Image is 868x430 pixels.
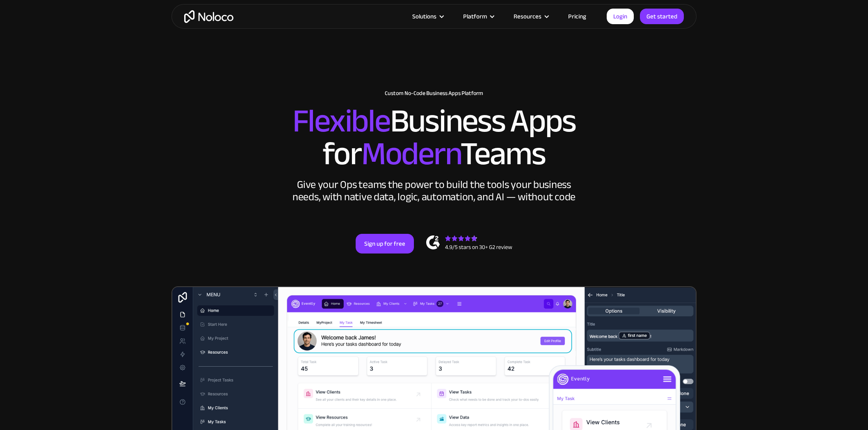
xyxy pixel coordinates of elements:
div: Platform [453,11,503,22]
div: Solutions [412,11,436,22]
a: Pricing [558,11,596,22]
a: Get started [640,9,684,24]
h1: Custom No-Code Business Apps Platform [180,90,688,97]
a: home [184,10,233,23]
h2: Business Apps for Teams [180,105,688,170]
div: Resources [503,11,558,22]
span: Modern [361,123,460,184]
a: Login [607,9,634,24]
span: Flexible [292,91,390,152]
div: Solutions [402,11,453,22]
a: Sign up for free [356,234,414,253]
div: Platform [463,11,487,22]
div: Give your Ops teams the power to build the tools your business needs, with native data, logic, au... [290,179,578,203]
div: Resources [514,11,541,22]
